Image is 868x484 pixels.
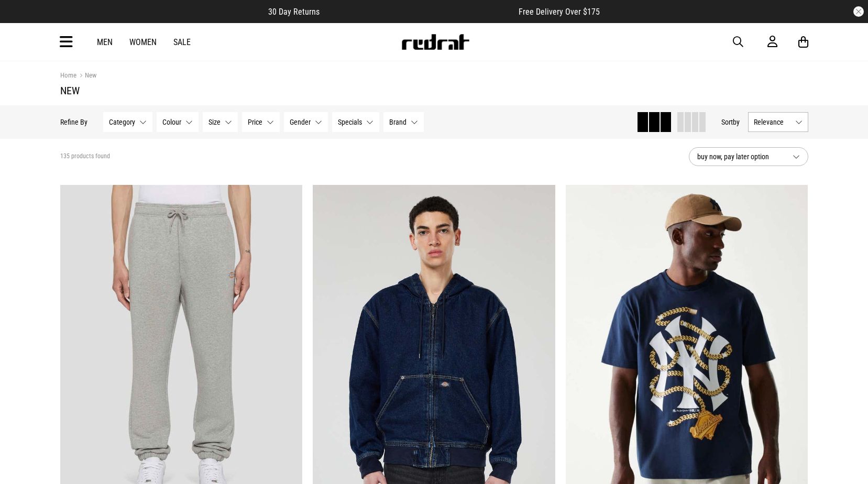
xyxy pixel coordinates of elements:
[208,118,221,126] span: Size
[519,7,600,17] span: Free Delivery Over $175
[389,118,406,126] span: Brand
[733,118,740,126] span: by
[242,112,280,132] button: Price
[748,112,808,132] button: Relevance
[60,84,808,97] h1: New
[340,6,498,17] iframe: Customer reviews powered by Trustpilot
[60,118,87,126] p: Refine By
[332,112,379,132] button: Specials
[203,112,238,132] button: Size
[383,112,424,132] button: Brand
[109,118,135,126] span: Category
[248,118,262,126] span: Price
[338,118,362,126] span: Specials
[401,34,470,50] img: Redrat logo
[129,37,157,47] a: Women
[76,71,96,81] a: New
[173,37,191,47] a: Sale
[157,112,199,132] button: Colour
[290,118,311,126] span: Gender
[754,118,791,126] span: Relevance
[60,152,110,161] span: 135 products found
[268,7,320,17] span: 30 Day Returns
[162,118,181,126] span: Colour
[689,147,808,166] button: buy now, pay later option
[103,112,152,132] button: Category
[697,150,784,163] span: buy now, pay later option
[284,112,328,132] button: Gender
[97,37,113,47] a: Men
[721,116,740,128] button: Sortby
[60,71,76,79] a: Home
